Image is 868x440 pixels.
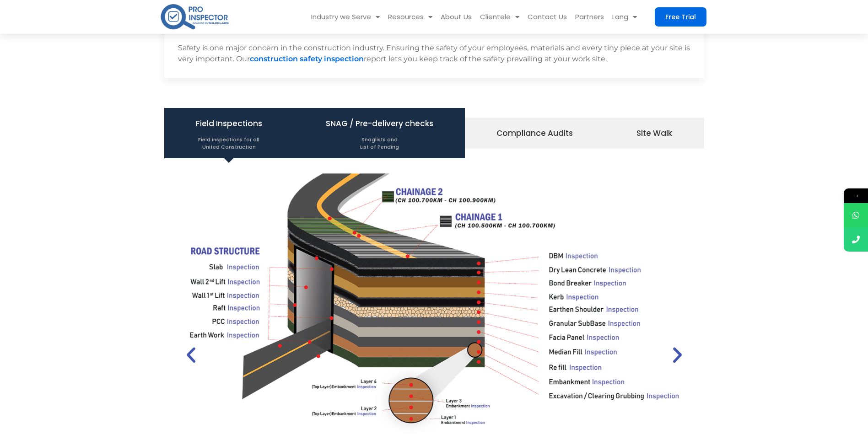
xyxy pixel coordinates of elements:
[178,43,690,64] p: Safety is one major concern in the construction industry. Ensuring the safety of your employees, ...
[667,344,688,365] div: Next slide
[164,33,704,78] div: Safety standards
[160,2,230,31] img: pro-inspector-logo
[196,116,262,150] span: Field Inspections
[655,7,706,27] a: Free Trial
[636,125,672,141] span: Site Walk
[250,54,364,63] a: construction safety inspection
[496,125,573,141] span: Compliance Audits
[326,116,433,150] span: SNAG / Pre-delivery checks
[181,344,201,365] div: Previous slide
[326,131,433,150] span: Snaglists and List of Pending
[844,188,868,203] span: →
[196,131,262,150] span: Field inspections for all United Construction
[665,14,696,20] span: Free Trial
